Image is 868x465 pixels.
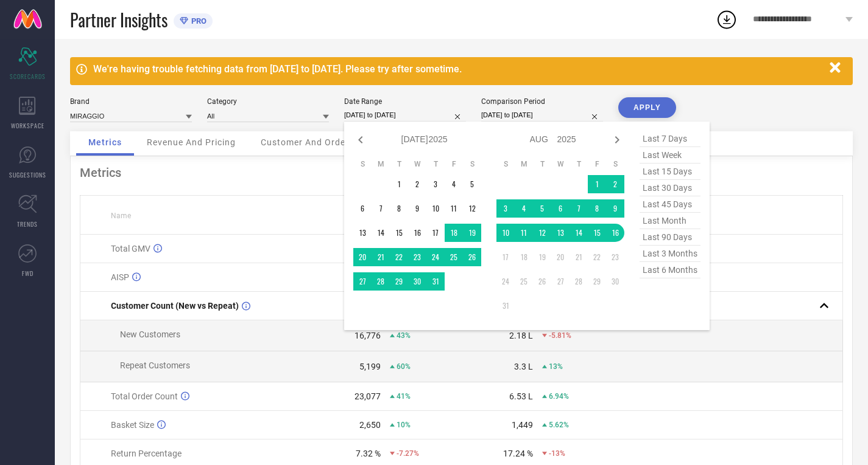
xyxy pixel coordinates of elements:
[515,199,533,218] td: Mon Aug 04 2025
[606,272,624,291] td: Sat Aug 30 2025
[80,165,843,180] div: Metrics
[111,301,239,311] span: Customer Count (New vs Repeat)
[588,199,606,218] td: Fri Aug 08 2025
[356,449,381,458] div: 7.32 %
[640,164,700,180] span: last 15 days
[390,199,408,218] td: Tue Jul 08 2025
[551,199,570,218] td: Wed Aug 06 2025
[640,147,700,164] span: last week
[88,137,122,147] span: Metrics
[640,180,700,196] span: last 30 days
[408,199,426,218] td: Wed Jul 09 2025
[207,97,329,106] div: Category
[533,159,551,169] th: Tuesday
[390,159,408,169] th: Tuesday
[353,133,368,147] div: Previous month
[445,224,463,242] td: Fri Jul 18 2025
[355,391,381,401] div: 23,077
[390,175,408,193] td: Tue Jul 01 2025
[426,199,445,218] td: Thu Jul 10 2025
[496,224,515,242] td: Sun Aug 10 2025
[445,199,463,218] td: Fri Jul 11 2025
[9,170,46,179] span: SUGGESTIONS
[390,248,408,266] td: Tue Jul 22 2025
[606,175,624,193] td: Sat Aug 02 2025
[551,224,570,242] td: Wed Aug 13 2025
[397,421,411,429] span: 10%
[481,97,603,106] div: Comparison Period
[147,137,236,147] span: Revenue And Pricing
[515,159,533,169] th: Monday
[570,248,588,266] td: Thu Aug 21 2025
[551,159,570,169] th: Wednesday
[463,175,481,193] td: Sat Jul 05 2025
[22,269,34,278] span: FWD
[514,362,533,371] div: 3.3 L
[570,224,588,242] td: Thu Aug 14 2025
[588,248,606,266] td: Fri Aug 22 2025
[445,175,463,193] td: Fri Jul 04 2025
[372,272,390,291] td: Mon Jul 28 2025
[515,224,533,242] td: Mon Aug 11 2025
[570,159,588,169] th: Thursday
[408,159,426,169] th: Wednesday
[515,248,533,266] td: Mon Aug 18 2025
[426,175,445,193] td: Thu Jul 03 2025
[408,248,426,266] td: Wed Jul 23 2025
[408,175,426,193] td: Wed Jul 02 2025
[353,248,372,266] td: Sun Jul 20 2025
[588,159,606,169] th: Friday
[372,159,390,169] th: Monday
[344,109,466,122] input: Select date range
[570,199,588,218] td: Thu Aug 07 2025
[640,213,700,229] span: last month
[426,272,445,291] td: Thu Jul 31 2025
[640,196,700,213] span: last 45 days
[261,137,354,147] span: Customer And Orders
[397,331,411,340] span: 43%
[549,331,571,340] span: -5.81%
[120,360,190,370] span: Repeat Customers
[359,362,381,371] div: 5,199
[390,272,408,291] td: Tue Jul 29 2025
[515,272,533,291] td: Mon Aug 25 2025
[588,272,606,291] td: Fri Aug 29 2025
[70,7,168,32] span: Partner Insights
[549,449,565,458] span: -13%
[372,199,390,218] td: Mon Jul 07 2025
[606,224,624,242] td: Sat Aug 16 2025
[111,244,150,253] span: Total GMV
[17,219,38,229] span: TRENDS
[359,420,381,430] div: 2,650
[588,224,606,242] td: Fri Aug 15 2025
[11,121,44,130] span: WORKSPACE
[496,159,515,169] th: Sunday
[93,63,824,75] div: We're having trouble fetching data from [DATE] to [DATE]. Please try after sometime.
[120,329,180,339] span: New Customers
[111,449,182,458] span: Return Percentage
[397,362,411,371] span: 60%
[533,224,551,242] td: Tue Aug 12 2025
[397,449,419,458] span: -7.27%
[397,392,411,401] span: 41%
[606,159,624,169] th: Saturday
[496,199,515,218] td: Sun Aug 03 2025
[111,212,131,220] span: Name
[496,248,515,266] td: Sun Aug 17 2025
[588,175,606,193] td: Fri Aug 01 2025
[509,331,533,340] div: 2.18 L
[640,229,700,246] span: last 90 days
[353,224,372,242] td: Sun Jul 13 2025
[426,159,445,169] th: Thursday
[70,97,192,106] div: Brand
[353,159,372,169] th: Sunday
[390,224,408,242] td: Tue Jul 15 2025
[570,272,588,291] td: Thu Aug 28 2025
[10,72,46,81] span: SCORECARDS
[463,199,481,218] td: Sat Jul 12 2025
[549,421,569,429] span: 5.62%
[111,391,178,401] span: Total Order Count
[463,248,481,266] td: Sat Jul 26 2025
[496,272,515,291] td: Sun Aug 24 2025
[551,272,570,291] td: Wed Aug 27 2025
